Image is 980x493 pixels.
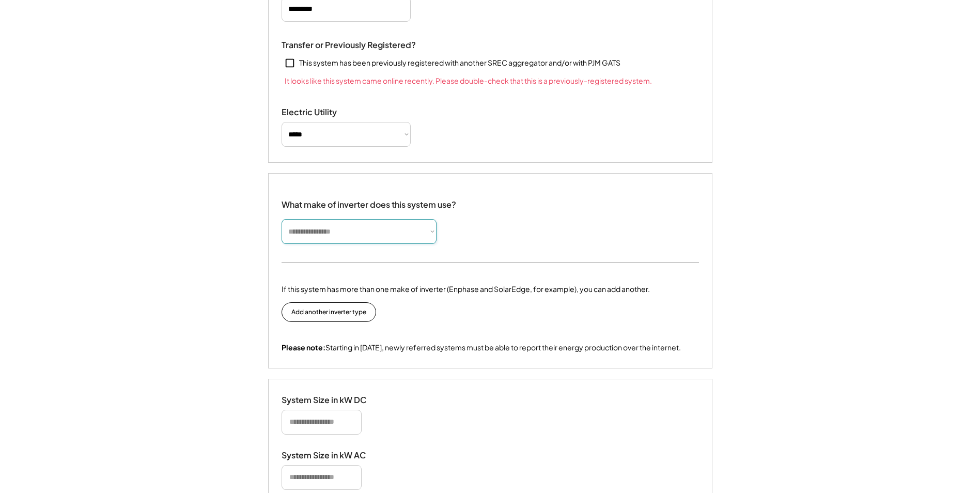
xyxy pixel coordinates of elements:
strong: Please note: [282,343,325,352]
div: System Size in kW DC [282,395,385,406]
div: What make of inverter does this system use? [282,189,456,212]
div: If this system has more than one make of inverter (Enphase and SolarEdge, for example), you can a... [282,284,650,295]
div: System Size in kW AC [282,450,385,461]
button: Add another inverter type [282,302,376,322]
div: It looks like this system came online recently. Please double-check that this is a previously-reg... [282,75,652,86]
div: Electric Utility [282,107,385,118]
div: Starting in [DATE], newly referred systems must be able to report their energy production over th... [282,343,681,353]
div: Transfer or Previously Registered? [282,40,416,51]
div: This system has been previously registered with another SREC aggregator and/or with PJM GATS [299,58,620,68]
